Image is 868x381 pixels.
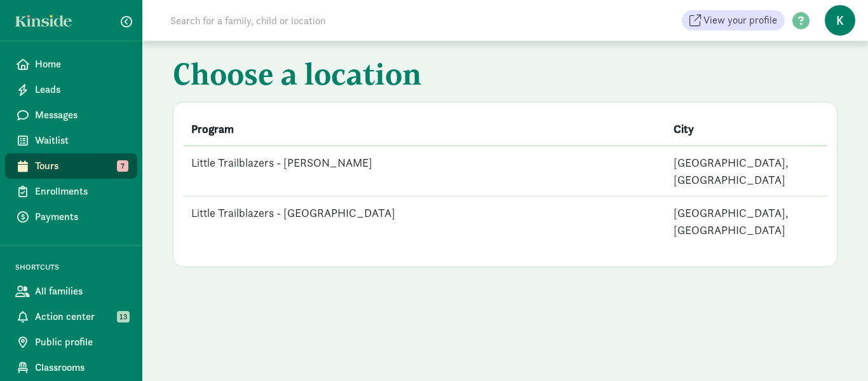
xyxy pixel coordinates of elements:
[35,158,127,174] span: Tours
[35,309,127,324] span: Action center
[35,184,127,199] span: Enrollments
[5,204,137,230] a: Payments
[5,128,137,153] a: Waitlist
[35,133,127,148] span: Waitlist
[5,52,137,77] a: Home
[5,179,137,204] a: Enrollments
[35,360,127,375] span: Classrooms
[173,56,837,97] h1: Choose a location
[825,5,855,36] span: K
[184,197,666,247] td: Little Trailblazers - [GEOGRAPHIC_DATA]
[5,279,137,304] a: All families
[5,102,137,128] a: Messages
[5,153,137,179] a: Tours 7
[117,311,130,322] span: 13
[184,113,666,146] th: Program
[5,355,137,380] a: Classrooms
[804,320,868,381] iframe: Chat Widget
[682,10,785,31] a: View your profile
[35,107,127,123] span: Messages
[5,77,137,102] a: Leads
[666,197,827,247] td: [GEOGRAPHIC_DATA], [GEOGRAPHIC_DATA]
[117,160,128,172] span: 7
[35,335,127,350] span: Public profile
[35,57,127,72] span: Home
[5,304,137,329] a: Action center 13
[703,13,777,28] span: View your profile
[163,8,519,33] input: Search for a family, child or location
[666,146,827,197] td: [GEOGRAPHIC_DATA], [GEOGRAPHIC_DATA]
[5,329,137,355] a: Public profile
[184,146,666,197] td: Little Trailblazers - [PERSON_NAME]
[35,82,127,97] span: Leads
[666,113,827,146] th: City
[35,284,127,299] span: All families
[35,209,127,225] span: Payments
